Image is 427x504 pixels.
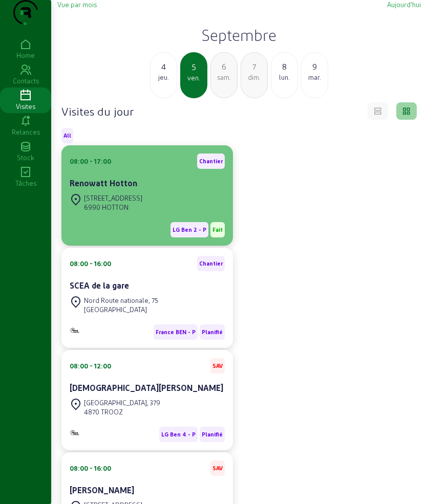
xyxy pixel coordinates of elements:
span: Fait [212,226,223,233]
div: 4 [151,60,177,73]
div: 08:00 - 16:00 [70,464,111,473]
div: mar. [302,73,328,82]
span: Planifié [202,431,223,438]
div: 7 [241,60,267,73]
div: [GEOGRAPHIC_DATA], 379 [84,398,160,407]
span: All [63,132,71,139]
div: sam. [211,73,237,82]
span: Aujourd'hui [387,1,421,8]
div: 4870 TROOZ [84,407,160,417]
div: 8 [271,60,297,73]
h2: Septembre [57,26,421,44]
div: 08:00 - 12:00 [70,361,111,370]
span: SAV [212,465,223,472]
div: Nord Route nationale, 75 [84,296,158,305]
cam-card-title: [PERSON_NAME] [70,485,134,495]
div: 9 [302,60,328,73]
div: dim. [241,73,267,82]
span: Planifié [202,328,223,336]
span: SAV [212,362,223,369]
span: Vue par mois [57,1,97,8]
div: [STREET_ADDRESS] [84,193,142,203]
img: B2B - PVELEC [70,327,80,334]
div: ven. [181,73,206,82]
div: 08:00 - 16:00 [70,259,111,268]
cam-card-title: [DEMOGRAPHIC_DATA][PERSON_NAME] [70,383,223,392]
cam-card-title: Renowatt Hotton [70,178,137,188]
span: Chantier [199,158,223,165]
div: 08:00 - 17:00 [70,157,111,166]
img: Monitoring et Maintenance [70,429,80,436]
div: jeu. [151,73,177,82]
span: France BEN - P [156,328,196,336]
div: 6 [211,60,237,73]
cam-card-title: SCEA de la gare [70,280,129,290]
span: Chantier [199,260,223,267]
div: [GEOGRAPHIC_DATA] [84,305,158,314]
div: lun. [271,73,297,82]
div: 6990 HOTTON [84,203,142,212]
span: LG Ben 2 - P [173,226,206,233]
div: 5 [181,61,206,73]
span: LG Ben 4 - P [161,431,196,438]
h4: Visites du jour [61,104,134,118]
